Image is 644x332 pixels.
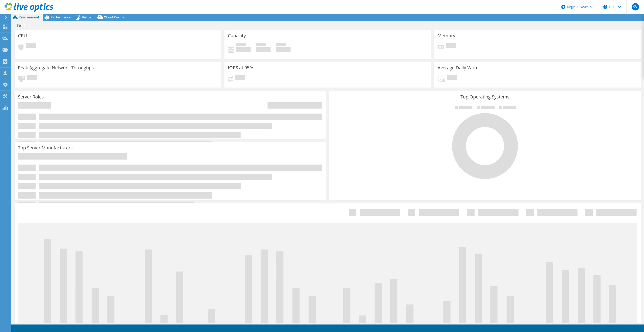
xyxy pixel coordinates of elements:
h4: 0 GiB [256,47,271,52]
span: Pending [446,43,456,49]
span: Used [236,43,246,47]
h4: 0 GiB [236,47,251,52]
span: Virtual [82,15,92,19]
h3: Server Roles [18,94,44,99]
span: Total [276,43,286,47]
svg: \n [603,5,607,9]
span: Pending [27,75,37,81]
span: SV [632,3,639,10]
h1: Dell [15,23,32,28]
h3: IOPS at 95% [228,65,253,70]
span: Cloud Pricing [104,15,124,19]
span: Environment [19,15,39,19]
span: Pending [26,43,36,49]
span: Pending [235,75,245,81]
h3: Top Operating Systems [333,94,637,99]
h3: Memory [438,33,455,38]
span: Pending [447,75,457,81]
span: Free [256,43,266,47]
h3: CPU [18,33,27,38]
span: Performance [51,15,71,19]
h3: Peak Aggregate Network Throughput [18,65,96,70]
h3: Capacity [228,33,246,38]
h4: 0 GiB [276,47,291,52]
h3: Top Server Manufacturers [18,145,73,150]
h3: Average Daily Write [438,65,478,70]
